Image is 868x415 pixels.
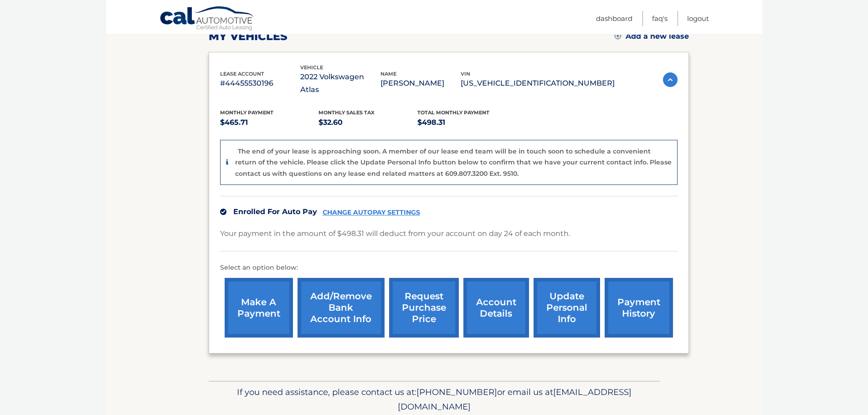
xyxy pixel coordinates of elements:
[298,278,385,338] a: Add/Remove bank account info
[215,385,654,414] p: If you need assistance, please contact us at: or email us at
[463,278,529,338] a: account details
[220,77,300,90] p: #44455530196
[220,209,226,215] img: check.svg
[323,209,420,216] a: CHANGE AUTOPAY SETTINGS
[417,109,489,116] span: Total Monthly Payment
[615,32,689,41] a: Add a new lease
[220,71,264,77] span: lease account
[300,64,323,71] span: vehicle
[300,71,380,96] p: 2022 Volkswagen Atlas
[220,109,273,116] span: Monthly Payment
[380,77,461,90] p: [PERSON_NAME]
[220,116,319,129] p: $465.71
[235,147,672,178] p: The end of your lease is approaching soon. A member of our lease end team will be in touch soon t...
[398,387,632,412] span: [EMAIL_ADDRESS][DOMAIN_NAME]
[461,77,615,90] p: [US_VEHICLE_IDENTIFICATION_NUMBER]
[534,278,600,338] a: update personal info
[596,11,632,26] a: Dashboard
[318,116,417,129] p: $32.60
[159,6,255,32] a: Cal Automotive
[318,109,375,116] span: Monthly sales Tax
[225,278,293,338] a: make a payment
[652,11,668,26] a: FAQ's
[220,262,678,273] p: Select an option below:
[389,278,459,338] a: request purchase price
[605,278,673,338] a: payment history
[687,11,709,26] a: Logout
[461,71,470,77] span: vin
[209,30,288,43] h2: my vehicles
[615,33,621,39] img: add.svg
[416,387,497,397] span: [PHONE_NUMBER]
[380,71,396,77] span: name
[417,116,516,129] p: $498.31
[663,72,678,87] img: accordion-active.svg
[220,227,570,240] p: Your payment in the amount of $498.31 will deduct from your account on day 24 of each month.
[233,207,317,216] span: Enrolled For Auto Pay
